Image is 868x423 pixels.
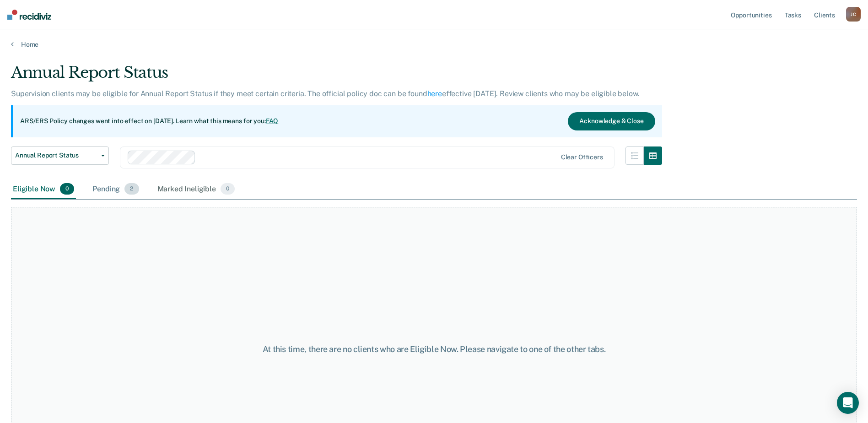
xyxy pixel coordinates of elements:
p: Supervision clients may be eligible for Annual Report Status if they meet certain criteria. The o... [11,89,639,98]
a: Home [11,40,857,49]
img: Recidiviz [7,10,51,20]
a: here [427,89,442,98]
div: Clear officers [561,153,603,161]
button: JC [846,7,861,22]
p: ARS/ERS Policy changes went into effect on [DATE]. Learn what this means for you: [20,117,278,126]
span: 2 [124,183,139,195]
div: Eligible Now0 [11,179,76,200]
div: Pending2 [91,179,140,200]
div: Marked Ineligible0 [156,179,237,200]
div: Open Intercom Messenger [837,392,859,414]
button: Acknowledge & Close [568,112,655,130]
a: FAQ [266,117,279,125]
span: Annual Report Status [15,152,97,159]
div: At this time, there are no clients who are Eligible Now. Please navigate to one of the other tabs. [223,344,646,354]
div: J C [846,7,861,22]
div: Annual Report Status [11,63,662,89]
span: 0 [221,183,235,195]
span: 0 [60,183,74,195]
button: Annual Report Status [11,146,109,165]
